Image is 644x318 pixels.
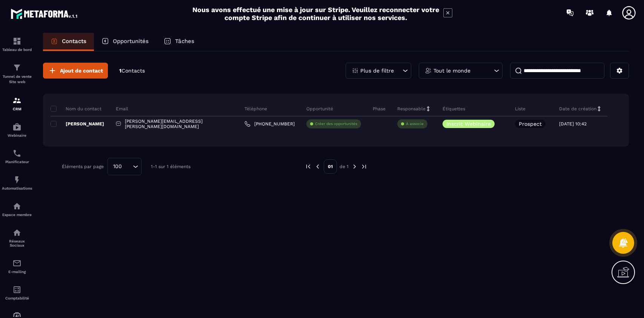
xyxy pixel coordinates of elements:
p: Nom du contact [51,106,101,112]
img: accountant [12,285,22,294]
p: Tunnel de vente Site web [2,74,32,85]
span: 100 [111,162,124,171]
img: prev [314,163,321,170]
p: Tableau de bord [2,48,32,52]
p: Créer des opportunités [315,121,357,127]
p: de 1 [340,164,349,170]
p: Espace membre [2,213,32,217]
img: formation [12,37,22,46]
a: formationformationTunnel de vente Site web [2,57,32,90]
a: Tâches [156,33,202,51]
div: Search for option [108,158,141,175]
a: emailemailE-mailing [2,253,32,279]
img: social-network [12,228,22,237]
p: [DATE] 10:42 [559,121,587,127]
a: Opportunités [94,33,156,51]
img: prev [305,163,312,170]
span: Ajout de contact [60,67,103,74]
img: scheduler [12,149,22,158]
p: Phase [373,106,386,112]
p: Réseaux Sociaux [2,239,32,247]
p: 01 [324,159,337,174]
img: next [351,163,358,170]
p: Webinaire [2,133,32,137]
p: Contacts [62,38,86,45]
p: Planificateur [2,160,32,164]
a: accountantaccountantComptabilité [2,279,32,306]
p: Liste [515,106,526,112]
p: 1 [119,67,145,74]
p: Inscrit Webinaire [446,121,491,127]
img: email [12,259,22,268]
img: automations [12,202,22,211]
a: formationformationCRM [2,90,32,117]
p: Étiquettes [443,106,465,112]
img: automations [12,175,22,184]
a: formationformationTableau de bord [2,31,32,57]
a: schedulerschedulerPlanificateur [2,143,32,170]
a: automationsautomationsAutomatisations [2,170,32,196]
p: Tout le monde [433,68,470,73]
p: Comptabilité [2,296,32,300]
p: Opportunité [306,106,333,112]
p: Responsable [397,106,426,112]
p: 1-1 sur 1 éléments [151,164,191,169]
a: social-networksocial-networkRéseaux Sociaux [2,222,32,253]
h2: Nous avons effectué une mise à jour sur Stripe. Veuillez reconnecter votre compte Stripe afin de ... [192,6,440,22]
img: formation [12,63,22,72]
p: À associe [406,121,424,127]
p: Plus de filtre [360,68,394,73]
input: Search for option [124,162,131,171]
p: Téléphone [244,106,267,112]
p: Tâches [175,38,194,45]
img: automations [12,122,22,131]
button: Ajout de contact [43,63,108,79]
a: [PHONE_NUMBER] [244,121,295,127]
p: Automatisations [2,186,32,190]
a: Contacts [43,33,94,51]
span: Contacts [121,68,145,74]
p: E-mailing [2,270,32,274]
a: automationsautomationsWebinaire [2,117,32,143]
p: CRM [2,107,32,111]
img: logo [11,7,78,20]
p: Email [116,106,128,112]
p: [PERSON_NAME] [51,121,104,127]
p: Éléments par page [62,164,104,169]
p: Opportunités [113,38,149,45]
img: formation [12,96,22,105]
a: automationsautomationsEspace membre [2,196,32,222]
p: Prospect [519,121,542,127]
p: Date de création [559,106,596,112]
img: next [361,163,367,170]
